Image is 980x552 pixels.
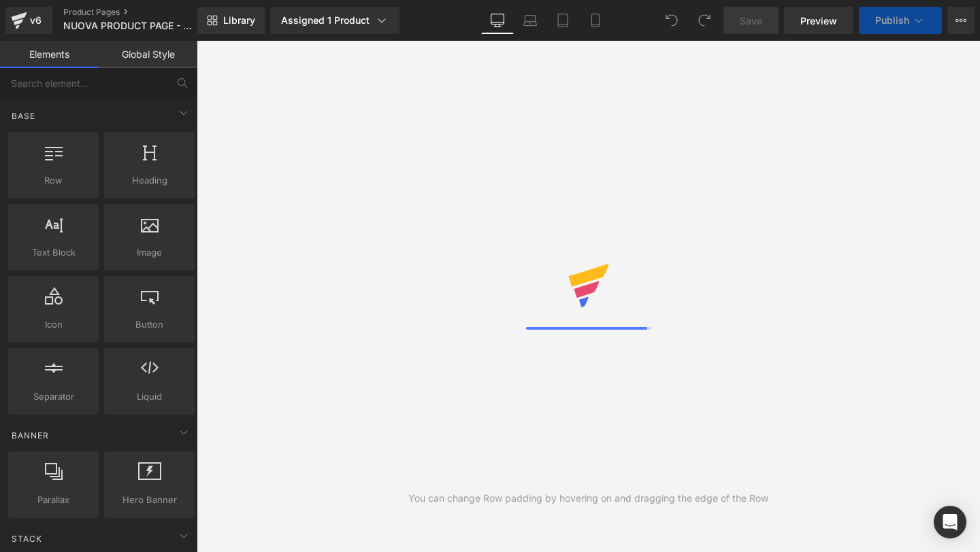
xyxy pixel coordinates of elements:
[223,14,255,27] span: Library
[784,7,853,34] a: Preview
[10,532,44,545] span: Stack
[859,7,942,34] button: Publish
[12,317,95,332] span: Icon
[12,245,95,260] span: Text Block
[740,14,762,28] span: Save
[514,7,546,34] a: Laptop
[875,15,909,26] span: Publish
[108,245,191,260] span: Image
[99,41,197,68] a: Global Style
[579,7,612,34] a: Mobile
[108,173,191,188] span: Heading
[108,390,191,404] span: Liquid
[281,14,389,27] div: Assigned 1 Product
[10,109,37,122] span: Base
[546,7,579,34] a: Tablet
[5,7,52,34] a: v6
[12,390,95,404] span: Separator
[934,506,966,538] div: Open Intercom Messenger
[800,14,837,28] span: Preview
[27,12,44,29] div: v6
[691,7,718,34] button: Redo
[12,493,95,507] span: Parallax
[108,493,191,507] span: Hero Banner
[63,7,220,18] a: Product Pages
[63,20,194,31] span: NUOVA PRODUCT PAGE - Gelly Strisce Gel UV
[658,7,685,34] button: Undo
[12,173,95,188] span: Row
[408,491,768,506] div: You can change Row padding by hovering on and dragging the edge of the Row
[947,7,975,34] button: More
[481,7,514,34] a: Desktop
[197,7,265,34] a: New Library
[108,317,191,332] span: Button
[10,429,50,442] span: Banner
